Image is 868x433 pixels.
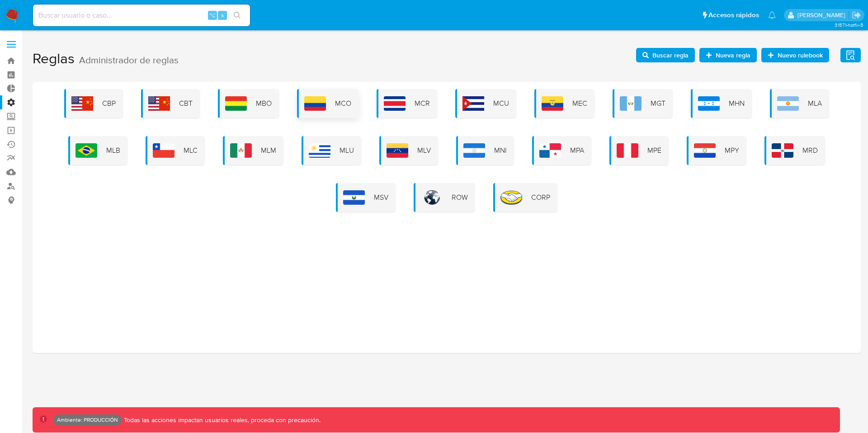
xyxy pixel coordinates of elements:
span: ⌥ [209,11,216,19]
a: Salir [852,10,861,20]
p: Todas las acciones impactan usuarios reales, proceda con precaución. [122,416,321,424]
p: Ambiente: PRODUCCIÓN [57,418,118,422]
p: eduar.beltranbabativa@mercadolibre.com.co [797,11,849,19]
span: s [221,11,224,19]
button: search-icon [228,9,246,22]
a: Notificaciones [768,11,776,19]
span: Accesos rápidos [708,10,759,20]
input: Buscar usuario o caso... [33,9,250,21]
